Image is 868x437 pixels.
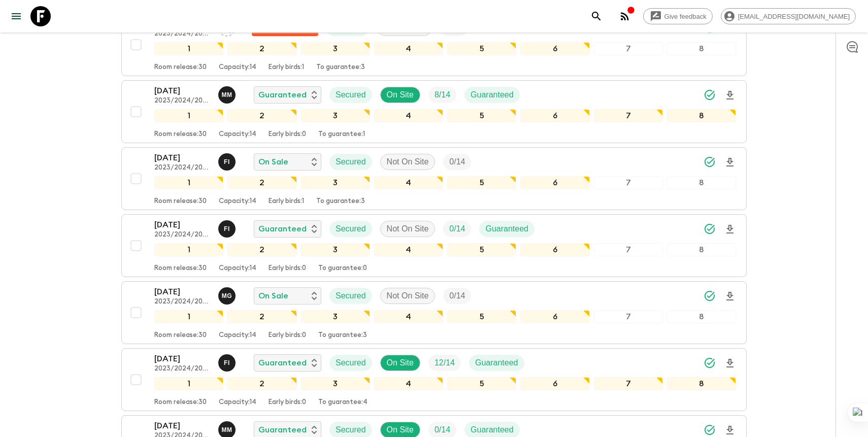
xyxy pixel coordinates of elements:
[387,223,429,235] p: Not On Site
[387,357,414,369] p: On Site
[121,281,747,344] button: [DATE]2023/2024/2025Mona GomaaOn SaleSecuredNot On SiteTrip Fill12345678Room release:30Capacity:1...
[154,30,210,38] p: 2023/2024/2025
[732,13,855,20] span: [EMAIL_ADDRESS][DOMAIN_NAME]
[154,42,223,55] div: 1
[387,156,429,168] p: Not On Site
[227,310,296,323] div: 2
[520,109,589,122] div: 6
[586,6,607,26] button: search adventures
[121,147,747,210] button: [DATE]2023/2024/2025Faten IbrahimOn SaleSecuredNot On SiteTrip Fill12345678Room release:30Capacit...
[449,223,465,235] p: 0 / 14
[258,357,307,369] p: Guaranteed
[724,424,736,436] svg: Download Onboarding
[704,290,716,302] svg: Synced Successfully
[435,89,450,101] p: 8 / 14
[380,355,420,371] div: On Site
[704,89,716,101] svg: Synced Successfully
[374,310,443,323] div: 4
[667,42,736,55] div: 8
[336,357,366,369] p: Secured
[428,355,461,371] div: Trip Fill
[258,156,288,168] p: On Sale
[387,290,429,302] p: Not On Site
[667,377,736,390] div: 8
[380,221,436,237] div: Not On Site
[520,377,589,390] div: 6
[380,288,436,304] div: Not On Site
[219,130,256,139] p: Capacity: 14
[387,89,414,101] p: On Site
[447,109,516,122] div: 5
[594,377,663,390] div: 7
[318,331,367,340] p: To guarantee: 3
[269,63,304,72] p: Early birds: 1
[227,176,296,189] div: 2
[258,89,307,101] p: Guaranteed
[154,264,207,273] p: Room release: 30
[154,231,210,239] p: 2023/2024/2025
[227,109,296,122] div: 2
[447,176,516,189] div: 5
[435,424,450,436] p: 0 / 14
[218,86,238,104] button: MM
[594,243,663,256] div: 7
[329,355,372,371] div: Secured
[219,331,256,340] p: Capacity: 14
[258,424,307,436] p: Guaranteed
[387,424,414,436] p: On Site
[269,130,306,139] p: Early birds: 0
[318,398,368,407] p: To guarantee: 4
[227,377,296,390] div: 2
[704,357,716,369] svg: Synced Successfully
[449,290,465,302] p: 0 / 14
[222,292,232,300] p: M G
[329,154,372,170] div: Secured
[154,286,210,298] p: [DATE]
[643,8,713,24] a: Give feedback
[329,87,372,103] div: Secured
[121,214,747,277] button: [DATE]2023/2024/2025Faten IbrahimGuaranteedSecuredNot On SiteTrip FillGuaranteed12345678Room rele...
[318,130,365,139] p: To guarantee: 1
[301,176,370,189] div: 3
[154,164,210,172] p: 2023/2024/2025
[721,8,856,24] div: [EMAIL_ADDRESS][DOMAIN_NAME]
[219,197,256,206] p: Capacity: 14
[447,243,516,256] div: 5
[154,130,207,139] p: Room release: 30
[154,176,223,189] div: 1
[374,109,443,122] div: 4
[374,176,443,189] div: 4
[435,357,455,369] p: 12 / 14
[224,158,230,166] p: F I
[269,264,306,273] p: Early birds: 0
[724,223,736,236] svg: Download Onboarding
[154,109,223,122] div: 1
[336,223,366,235] p: Secured
[485,223,528,235] p: Guaranteed
[218,290,238,298] span: Mona Gomaa
[221,91,232,99] p: M M
[316,197,365,206] p: To guarantee: 3
[520,42,589,55] div: 6
[121,80,747,143] button: [DATE]2023/2024/2025Mina MahrousGuaranteedSecuredOn SiteTrip FillGuaranteed12345678Room release:3...
[329,288,372,304] div: Secured
[218,156,238,164] span: Faten Ibrahim
[594,176,663,189] div: 7
[380,154,436,170] div: Not On Site
[374,42,443,55] div: 4
[520,176,589,189] div: 6
[154,420,210,432] p: [DATE]
[218,424,238,432] span: Mina Mahrous
[269,398,306,407] p: Early birds: 0
[704,424,716,436] svg: Synced Successfully
[318,264,367,273] p: To guarantee: 0
[704,223,716,235] svg: Synced Successfully
[154,310,223,323] div: 1
[301,377,370,390] div: 3
[380,87,420,103] div: On Site
[336,156,366,168] p: Secured
[704,156,716,168] svg: Synced Successfully
[316,63,365,72] p: To guarantee: 3
[301,42,370,55] div: 3
[471,424,514,436] p: Guaranteed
